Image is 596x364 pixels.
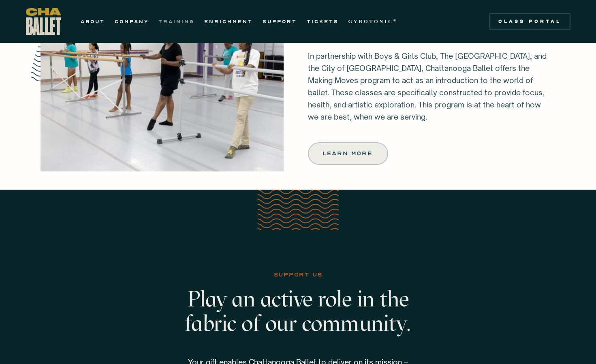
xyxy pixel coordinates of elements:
[348,17,398,26] a: GYROTONIC®
[489,13,570,30] a: Class Portal
[158,17,194,26] a: TRAINING
[81,17,105,26] a: ABOUT
[172,287,425,352] h3: Play an active role in the fabric of our community.
[263,17,297,26] a: SUPPORT
[26,8,61,35] a: home
[323,149,373,158] div: Learn more
[307,17,339,26] a: TICKETS
[494,18,566,25] div: Class Portal
[115,17,149,26] a: COMPANY
[348,19,393,24] strong: GYROTONIC
[308,50,551,123] p: In partnership with Boys & Girls Club, The [GEOGRAPHIC_DATA], and the City of [GEOGRAPHIC_DATA], ...
[308,142,388,165] a: Learn more
[274,270,323,280] div: support us
[204,17,253,26] a: ENRICHMENT
[393,18,398,22] sup: ®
